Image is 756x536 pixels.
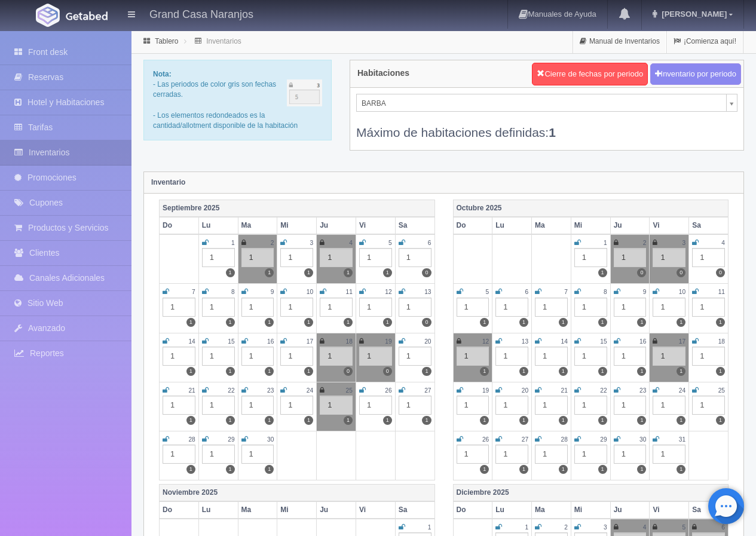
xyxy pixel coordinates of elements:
label: 1 [480,416,489,425]
label: 1 [598,318,607,327]
div: 1 [241,248,274,267]
div: 1 [692,248,725,267]
small: 13 [522,338,528,345]
label: 1 [226,318,235,327]
label: 1 [304,367,313,376]
div: 1 [320,248,353,267]
label: 1 [559,318,568,327]
label: 1 [265,268,274,277]
th: Ma [238,501,277,519]
label: 1 [480,367,489,376]
th: Vi [650,217,689,234]
small: 5 [388,240,392,246]
label: 1 [344,268,353,277]
div: 1 [163,445,195,464]
div: 1 [163,347,195,366]
th: Sa [395,501,434,519]
small: 21 [561,387,568,394]
button: Inventario por periodo [650,63,741,85]
th: Sa [689,217,729,234]
div: 1 [574,445,607,464]
small: 16 [267,338,274,345]
label: 1 [598,416,607,425]
small: 26 [385,387,391,394]
small: 1 [428,524,431,531]
div: 1 [495,396,528,415]
small: 31 [679,436,685,443]
th: Mi [277,501,317,519]
img: Getabed [36,4,60,27]
div: 1 [241,445,274,464]
small: 1 [231,240,235,246]
th: Vi [356,501,395,519]
small: 10 [679,289,685,295]
label: 1 [716,318,725,327]
img: Getabed [66,11,108,20]
div: 1 [653,298,685,317]
small: 7 [192,289,195,295]
label: 1 [598,268,607,277]
small: 16 [639,338,646,345]
a: Inventarios [206,37,241,45]
label: 1 [226,367,235,376]
div: 1 [495,347,528,366]
th: Septiembre 2025 [160,200,435,217]
label: 0 [716,268,725,277]
label: 1 [226,465,235,474]
small: 19 [385,338,391,345]
small: 28 [188,436,195,443]
span: BARBA [362,94,721,112]
th: Vi [356,217,395,234]
small: 5 [682,524,686,531]
label: 1 [559,416,568,425]
label: 1 [519,318,528,327]
a: Tablero [155,37,178,45]
label: 1 [383,318,392,327]
div: 1 [614,347,647,366]
b: Nota: [153,70,172,78]
small: 4 [643,524,647,531]
small: 30 [639,436,646,443]
small: 27 [522,436,528,443]
th: Mi [277,217,317,234]
label: 1 [637,318,646,327]
div: 1 [241,396,274,415]
label: 1 [226,268,235,277]
th: Ma [532,217,571,234]
label: 1 [304,318,313,327]
div: 1 [202,445,235,464]
small: 6 [721,524,725,531]
div: 1 [202,248,235,267]
small: 25 [718,387,725,394]
small: 7 [564,289,568,295]
div: 1 [692,298,725,317]
label: 1 [265,416,274,425]
div: 1 [495,298,528,317]
th: Mi [571,501,610,519]
a: Manual de Inventarios [573,30,666,53]
div: 1 [614,396,647,415]
div: 1 [495,445,528,464]
small: 18 [718,338,725,345]
small: 10 [307,289,313,295]
a: BARBA [356,94,737,112]
div: 1 [399,298,431,317]
img: cutoff.png [287,79,322,106]
label: 1 [559,465,568,474]
div: 1 [614,248,647,267]
div: 1 [202,396,235,415]
small: 30 [267,436,274,443]
label: 1 [480,465,489,474]
small: 17 [307,338,313,345]
div: 1 [457,445,489,464]
small: 8 [604,289,607,295]
div: 1 [574,248,607,267]
th: Lu [492,217,532,234]
div: 1 [359,248,392,267]
small: 27 [424,387,431,394]
label: 1 [559,367,568,376]
small: 14 [561,338,568,345]
small: 9 [271,289,274,295]
div: 1 [457,298,489,317]
div: 1 [535,396,568,415]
